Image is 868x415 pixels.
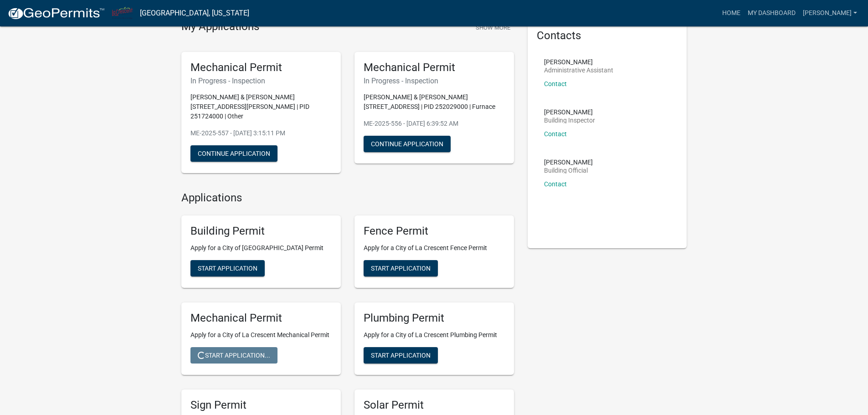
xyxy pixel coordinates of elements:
h5: Solar Permit [364,399,505,412]
h6: In Progress - Inspection [364,77,505,85]
p: Apply for a City of [GEOGRAPHIC_DATA] Permit [190,243,332,253]
p: ME-2025-557 - [DATE] 3:15:11 PM [190,128,332,138]
button: Start Application [364,347,438,364]
h5: Sign Permit [190,399,332,412]
h4: Applications [181,191,514,205]
a: Contact [544,180,567,188]
a: Contact [544,130,567,138]
h5: Mechanical Permit [190,61,332,74]
a: Home [719,5,744,22]
p: ME-2025-556 - [DATE] 6:39:52 AM [364,119,505,128]
p: Building Inspector [544,117,595,123]
p: Administrative Assistant [544,67,613,73]
button: Continue Application [364,136,451,152]
p: Apply for a City of La Crescent Fence Permit [364,243,505,253]
img: City of La Crescent, Minnesota [112,7,133,19]
button: Start Application [364,260,438,277]
p: [PERSON_NAME] [544,109,595,115]
button: Start Application... [190,347,277,364]
p: [PERSON_NAME] & [PERSON_NAME] [STREET_ADDRESS] | PID 252029000 | Furnace [364,92,505,112]
p: Apply for a City of La Crescent Mechanical Permit [190,330,332,340]
h5: Fence Permit [364,225,505,238]
p: [PERSON_NAME] [544,159,593,165]
a: My Dashboard [744,5,799,22]
h5: Plumbing Permit [364,312,505,325]
button: Show More [472,20,514,35]
a: [GEOGRAPHIC_DATA], [US_STATE] [140,5,249,21]
span: Start Application... [198,351,270,359]
p: Building Official [544,167,593,174]
p: Apply for a City of La Crescent Plumbing Permit [364,330,505,340]
h5: Mechanical Permit [190,312,332,325]
h4: My Applications [181,20,259,34]
span: Start Application [198,265,257,272]
p: [PERSON_NAME] [544,59,613,65]
span: Start Application [371,265,431,272]
button: Start Application [190,260,265,277]
h6: In Progress - Inspection [190,77,332,85]
a: [PERSON_NAME] [799,5,861,22]
h5: Contacts [537,29,678,42]
button: Continue Application [190,145,277,162]
a: Contact [544,80,567,87]
h5: Mechanical Permit [364,61,505,74]
h5: Building Permit [190,225,332,238]
p: [PERSON_NAME] & [PERSON_NAME] [STREET_ADDRESS][PERSON_NAME] | PID 251724000 | Other [190,92,332,121]
span: Start Application [371,351,431,359]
